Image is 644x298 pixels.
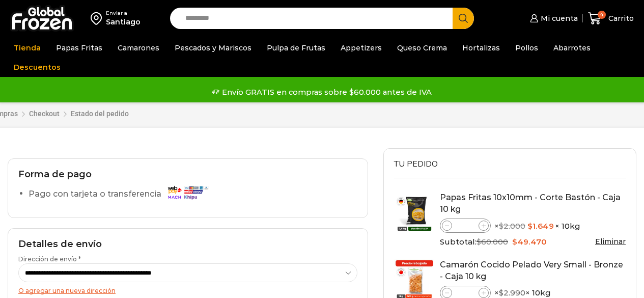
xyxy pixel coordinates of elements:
div: Subtotal: [440,236,626,248]
span: $ [512,237,517,247]
img: Pago con tarjeta o transferencia [164,183,210,201]
a: 4 Carrito [588,7,634,31]
a: Pulpa de Frutas [262,38,330,58]
a: Papas Fritas 10x10mm - Corte Bastón - Caja 10 kg [440,193,621,214]
a: Mi cuenta [527,8,577,29]
a: Camarones [113,38,164,58]
a: Hortalizas [457,38,505,58]
label: Dirección de envío * [18,255,357,282]
bdi: 2.000 [499,221,525,231]
div: Enviar a [106,10,141,17]
span: Mi cuenta [538,13,578,23]
h2: Forma de pago [18,169,357,180]
bdi: 1.649 [527,221,554,231]
label: Pago con tarjeta o transferencia [29,185,213,203]
a: Eliminar [595,237,626,246]
a: Camarón Cocido Pelado Very Small - Bronze - Caja 10 kg [440,260,623,281]
div: Santiago [106,17,141,27]
bdi: 2.990 [499,288,525,297]
a: Descuentos [9,58,66,77]
a: Tienda [9,38,46,58]
a: Papas Fritas [51,38,107,58]
h2: Detalles de envío [18,239,357,250]
bdi: 60.000 [477,237,508,247]
span: $ [499,221,503,231]
input: Product quantity [452,220,479,232]
a: Pollos [510,38,543,58]
button: Search button [453,8,474,29]
a: Queso Crema [392,38,452,58]
span: $ [527,221,533,231]
span: 4 [598,11,606,19]
span: Tu pedido [394,158,438,170]
a: Pescados y Mariscos [170,38,257,58]
a: Abarrotes [548,38,596,58]
bdi: 49.470 [512,237,547,247]
span: Carrito [606,13,634,23]
span: $ [477,237,481,247]
div: × × 10kg [440,219,626,233]
img: address-field-icon.svg [91,10,106,27]
a: Appetizers [335,38,387,58]
span: $ [499,288,503,297]
select: Dirección de envío * [18,263,357,282]
a: O agregar una nueva dirección [18,287,116,294]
